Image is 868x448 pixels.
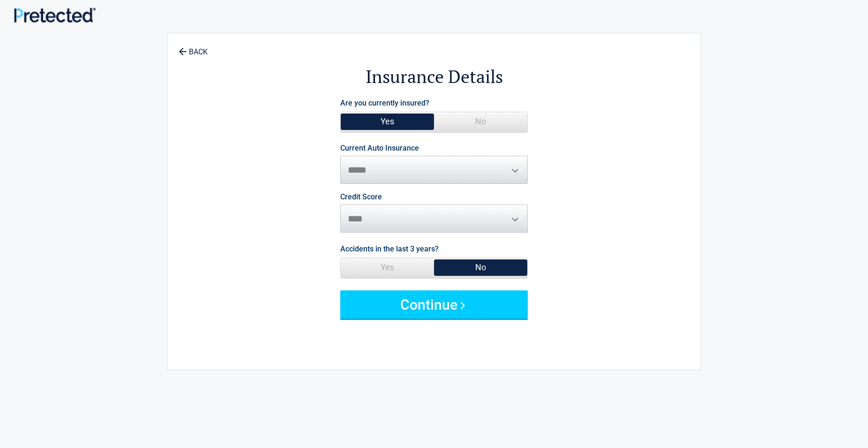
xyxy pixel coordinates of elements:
h2: Insurance Details [219,65,649,89]
label: Current Auto Insurance [340,144,419,152]
label: Are you currently insured? [340,97,429,109]
label: Accidents in the last 3 years? [340,243,439,255]
button: Continue [340,290,528,319]
label: Credit Score [340,193,382,201]
span: Yes [341,112,434,131]
a: BACK [177,39,210,56]
span: Yes [341,258,434,277]
span: No [434,112,527,131]
span: No [434,258,527,277]
img: Main Logo [14,8,96,23]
